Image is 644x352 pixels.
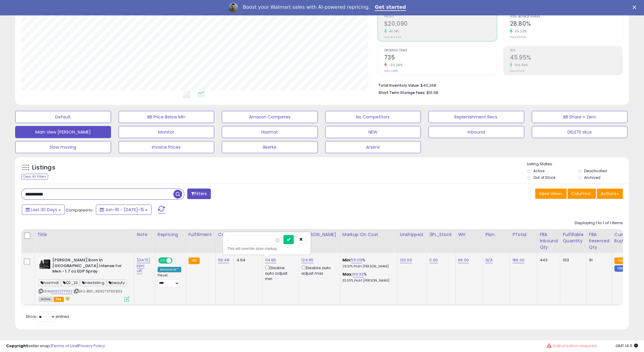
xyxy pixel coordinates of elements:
small: 40.14% [387,29,399,34]
span: Compared to: [66,207,93,213]
div: Min Price [265,231,296,238]
div: Amazon AI * [158,267,181,272]
button: Amazon Competes [222,111,318,123]
b: Total Inventory Value: [378,83,420,88]
th: CSV column name: cust_attr_1_PTotal [510,229,537,253]
span: Jun-16 - [DATE]-15 [105,207,144,213]
small: -32.26% [387,63,403,67]
div: % [342,272,393,283]
img: Profile image for Adrian [228,3,238,12]
div: Fulfillment Cost [237,231,260,244]
a: 114.95 [265,257,276,263]
div: Cost [218,231,231,238]
button: Replenishment Recs. [428,111,524,123]
a: [DATE] ppc off [137,257,150,274]
label: Out of Stock [533,175,555,180]
div: Clear All Filters [21,174,48,179]
button: Inbound [428,126,524,138]
small: Prev: 23.00% [510,35,526,39]
button: Filters [187,189,211,199]
div: seller snap | | [6,343,105,349]
span: ROI [510,49,623,52]
small: Prev: 22.21% [510,69,524,73]
button: BB Price Below Min [119,111,214,123]
small: 106.89% [512,63,528,67]
a: B0BZD7PTMS [51,289,73,294]
th: CSV column name: cust_attr_3_3PL_Stock [427,229,456,253]
h2: 28.80% [510,20,623,28]
a: 124.95 [301,257,314,263]
button: Jun-16 - [DATE]-15 [96,205,152,215]
p: 28.51% Profit [PERSON_NAME] [342,264,393,269]
small: Prev: 1,085 [384,69,397,73]
div: Disable auto adjust max [301,264,335,276]
span: beauty [107,279,127,286]
a: 66.00 [458,257,469,263]
a: 186.00 [512,257,525,263]
h5: Listings [32,163,55,172]
div: 103 [563,257,581,263]
a: 55.09 [351,257,362,263]
span: Ordered Items [384,49,497,52]
small: FBA [188,257,200,264]
strong: Copyright [6,343,28,349]
span: Columns [571,191,590,197]
button: Invoice Prices [119,141,214,153]
span: Q2_23 [61,279,80,286]
img: 41Z7yn+qqQL._SL40_.jpg [39,257,51,270]
p: 33.00% Profit [PERSON_NAME] [342,279,393,283]
th: CSV column name: cust_attr_5_Plan [482,229,510,253]
b: Min: [342,257,351,263]
div: This will override store markup [227,246,306,252]
span: Authorization required [553,343,597,349]
a: 59.48 [218,257,229,263]
div: Preset: [158,273,181,287]
span: Profit [384,15,497,18]
i: hazardous material [64,296,70,301]
a: Privacy Policy [78,343,105,349]
span: Show: entries [26,314,69,319]
span: | SKU: BW1_3614273790833 [74,289,122,294]
button: BB Share = Zero [532,111,628,123]
h2: $20,090 [384,20,497,28]
b: Max: [342,271,353,277]
span: hazmat [39,279,60,286]
a: 69.32 [353,271,364,277]
div: % [342,257,393,269]
h2: 45.95% [510,54,623,62]
small: Prev: $14,336 [384,35,401,39]
a: Get started [375,4,406,11]
span: $16.68 [427,90,438,95]
button: Default [15,111,111,123]
span: 2025-08-15 14:11 GMT [616,343,638,349]
button: DELETE skus [532,126,628,138]
div: Unshipped [400,231,424,238]
div: Plan [485,231,507,238]
div: WH [458,231,480,238]
div: 4.94 [237,257,258,263]
small: FBM [614,265,626,272]
div: Markup on Cost [342,231,395,238]
button: Columns [567,189,596,199]
div: Note [137,231,152,238]
button: Main View [PERSON_NAME] [15,126,111,138]
label: Deactivated [584,168,607,173]
div: Boost your Walmart sales with AI-powered repricing. [243,4,370,10]
button: Actions [597,189,623,199]
span: ON [159,258,166,263]
div: 3PL_Stock [429,231,453,238]
button: Save View [535,189,567,199]
span: Last 30 Days [31,207,57,213]
button: Hazmat [222,126,318,138]
a: N/A [485,257,492,263]
th: CSV column name: cust_attr_4_Unshipped [397,229,427,253]
div: Repricing [158,231,183,238]
div: [PERSON_NAME] [301,231,337,238]
div: Title [37,231,132,238]
small: 25.22% [512,29,527,34]
a: Terms of Use [52,343,77,349]
span: All listings currently available for purchase on Amazon [39,297,53,302]
span: Avg. Buybox Share [510,15,623,18]
b: Short Term Storage Fees: [378,90,426,95]
button: Akerke [222,141,318,153]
